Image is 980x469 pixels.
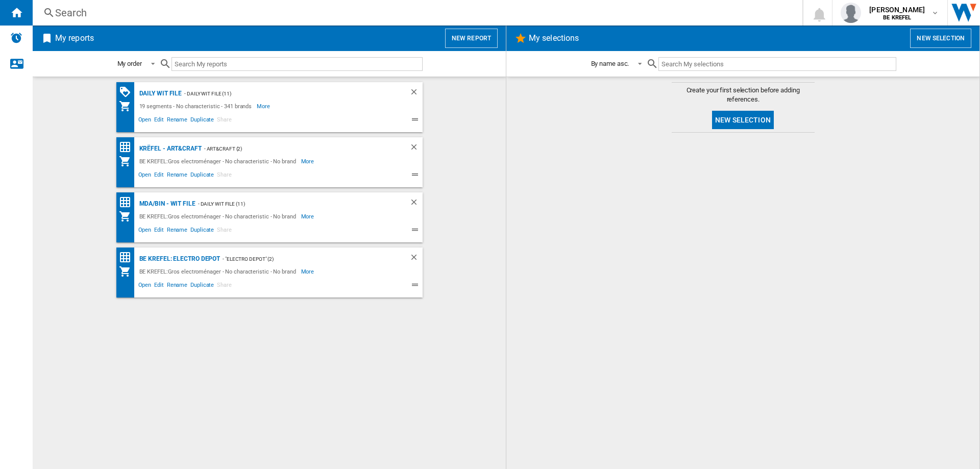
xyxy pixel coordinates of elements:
div: BE KREFEL: Electro depot [137,253,220,265]
div: Delete [409,253,423,265]
span: Rename [165,280,189,292]
span: Duplicate [189,280,215,292]
div: - Daily WIT file (11) [182,87,388,100]
div: My Assortment [119,100,137,112]
div: My Assortment [119,265,137,278]
div: - Daily WIT file (11) [195,198,389,210]
div: BE KREFEL:Gros electroménager - No characteristic - No brand [137,155,301,167]
h2: My reports [53,29,96,48]
div: By name asc. [591,60,629,67]
div: Delete [409,198,423,210]
div: Price Matrix [119,141,137,154]
button: New selection [712,111,774,129]
img: profile.jpg [841,3,861,23]
div: My Assortment [119,155,137,167]
span: Edit [153,225,165,237]
span: Share [215,280,233,292]
span: Open [137,115,153,127]
button: New selection [910,29,971,48]
div: MDA/BIN - WIT file [137,198,195,210]
span: Share [215,170,233,182]
span: More [301,265,316,278]
div: BE KREFEL:Gros electroménager - No characteristic - No brand [137,265,301,278]
img: alerts-logo.svg [10,32,22,44]
h2: My selections [527,29,581,48]
div: - "Electro depot" (2) [220,253,388,265]
span: [PERSON_NAME] [869,5,925,15]
span: More [301,155,316,167]
button: New report [445,29,498,48]
div: My order [117,60,142,67]
span: Open [137,170,153,182]
span: Duplicate [189,115,215,127]
input: Search My reports [171,57,423,71]
div: Delete [409,142,423,155]
span: More [257,100,272,112]
div: Daily WIT file [137,87,182,100]
span: Edit [153,115,165,127]
span: Duplicate [189,170,215,182]
span: More [301,210,316,223]
div: Delete [409,87,423,100]
input: Search My selections [658,57,896,71]
div: - Art&Craft (2) [202,142,389,155]
span: Share [215,225,233,237]
b: BE KREFEL [883,14,911,21]
div: 19 segments - No characteristic - 341 brands [137,100,257,112]
span: Rename [165,115,189,127]
div: Krëfel - Art&Craft [137,142,202,155]
span: Create your first selection before adding references. [672,86,815,104]
div: My Assortment [119,210,137,223]
span: Rename [165,170,189,182]
span: Open [137,280,153,292]
div: Price Matrix [119,251,137,264]
span: Duplicate [189,225,215,237]
div: PROMOTIONS Matrix [119,86,137,98]
span: Edit [153,170,165,182]
span: Share [215,115,233,127]
span: Edit [153,280,165,292]
div: BE KREFEL:Gros electroménager - No characteristic - No brand [137,210,301,223]
span: Rename [165,225,189,237]
div: Price Matrix [119,196,137,209]
span: Open [137,225,153,237]
div: Search [55,6,776,20]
